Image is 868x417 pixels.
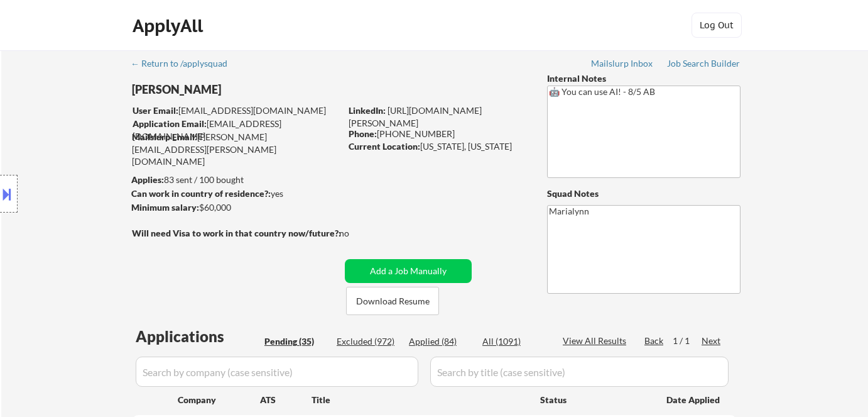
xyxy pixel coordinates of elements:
[339,227,375,240] div: no
[136,357,418,387] input: Search by company (case sensitive)
[547,187,741,200] div: Squad Notes
[132,228,341,238] strong: Will need Visa to work in that country now/future?:
[692,13,742,38] button: Log Out
[133,118,340,142] div: [EMAIL_ADDRESS][DOMAIN_NAME]
[667,59,741,68] div: Job Search Builder
[133,104,340,117] div: [EMAIL_ADDRESS][DOMAIN_NAME]
[430,357,729,387] input: Search by title (case sensitive)
[409,335,472,348] div: Applied (84)
[131,58,239,71] a: ← Return to /applysquad
[644,335,665,347] div: Back
[345,259,472,283] button: Add a Job Manually
[264,335,327,348] div: Pending (35)
[132,82,390,97] div: [PERSON_NAME]
[591,59,654,68] div: Mailslurp Inbox
[131,174,340,186] div: 83 sent / 100 bought
[482,335,545,348] div: All (1091)
[132,131,340,168] div: [PERSON_NAME][EMAIL_ADDRESS][PERSON_NAME][DOMAIN_NAME]
[563,335,630,347] div: View All Results
[131,201,340,214] div: $60,000
[349,105,482,128] a: [URL][DOMAIN_NAME][PERSON_NAME]
[131,59,239,68] div: ← Return to /applysquad
[136,329,260,344] div: Applications
[337,335,399,348] div: Excluded (972)
[346,287,439,315] button: Download Resume
[178,394,260,406] div: Company
[349,140,526,153] div: [US_STATE], [US_STATE]
[131,187,337,200] div: yes
[312,394,528,406] div: Title
[547,72,741,85] div: Internal Notes
[673,335,702,347] div: 1 / 1
[349,105,386,116] strong: LinkedIn:
[702,335,722,347] div: Next
[133,15,207,36] div: ApplyAll
[591,58,654,71] a: Mailslurp Inbox
[349,128,526,140] div: [PHONE_NUMBER]
[349,141,420,152] strong: Current Location:
[667,58,741,71] a: Job Search Builder
[349,128,377,139] strong: Phone:
[260,394,312,406] div: ATS
[666,394,722,406] div: Date Applied
[540,388,648,411] div: Status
